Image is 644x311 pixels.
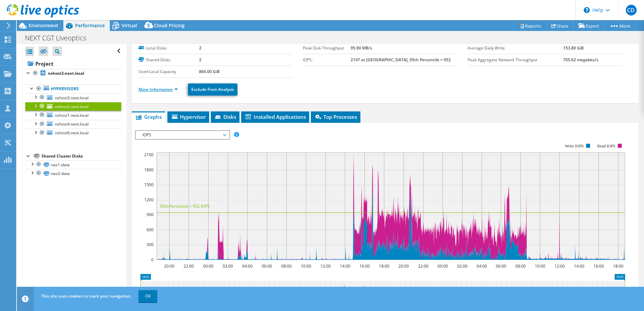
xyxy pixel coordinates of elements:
[144,167,154,173] text: 1800
[144,197,154,203] text: 1200
[29,22,58,29] span: Environment
[151,257,154,263] text: 0
[468,45,563,51] label: Average Daily Write
[188,83,237,96] a: Exclude From Analysis
[379,263,389,269] text: 18:00
[261,263,272,269] text: 06:00
[138,87,178,92] a: More Information
[171,113,206,120] span: Hypervisor
[147,242,154,247] text: 300
[351,45,372,51] b: 95.90 MB/s
[25,58,121,69] a: Project
[55,104,89,109] span: nshost2.next.local
[573,21,605,31] a: Export
[75,22,105,29] span: Performance
[515,263,525,269] text: 08:00
[154,22,185,29] span: Cloud Pricing
[242,263,252,269] text: 04:00
[563,57,599,63] b: 705.62 megabits/s
[563,45,584,51] b: 153.80 GiB
[25,111,121,119] a: nshost1.next.local
[626,5,637,15] span: CD
[55,95,89,101] span: nshost3.next.local
[55,112,89,118] span: nshost1.next.local
[535,263,545,269] text: 10:00
[495,263,506,269] text: 06:00
[222,263,233,269] text: 02:00
[160,203,210,209] text: 95th Percentile = 952 IOPS
[565,144,584,148] text: Write IOPS
[245,113,306,120] span: Installed Applications
[164,263,174,269] text: 20:00
[457,263,467,269] text: 02:00
[604,21,636,31] a: More
[135,113,162,120] span: Graphs
[468,57,563,63] label: Peak Aggregate Network Throughput
[122,22,137,29] span: Virtual
[25,93,121,102] a: nshost3.next.local
[25,169,121,178] a: nas3-data
[55,121,89,127] span: nshost4.next.local
[437,263,448,269] text: 00:00
[303,57,351,63] label: IOPS:
[25,84,121,93] a: Hypervisors
[574,263,584,269] text: 14:00
[138,68,199,75] label: Used Local Capacity
[300,263,311,269] text: 10:00
[199,45,201,51] b: 2
[314,113,357,120] span: Top Processes
[55,130,89,136] span: nshost6.next.local
[25,120,121,129] a: nshost4.next.local
[199,57,201,63] b: 2
[144,182,154,187] text: 1500
[25,102,121,111] a: nshost2.next.local
[398,263,409,269] text: 20:00
[593,263,604,269] text: 16:00
[597,144,615,148] text: Read IOPS
[25,160,121,169] a: nas1-data
[351,57,451,63] b: 2147 at [GEOGRAPHIC_DATA], 95th Percentile = 952
[340,263,350,269] text: 14:00
[418,263,428,269] text: 22:00
[584,7,590,13] svg: \n
[138,290,157,302] a: OK
[476,263,487,269] text: 04:00
[41,152,121,160] div: Shared Cluster Disks
[48,70,84,76] b: nshost3.next.local
[203,263,213,269] text: 00:00
[359,263,369,269] text: 16:00
[25,129,121,137] a: nshost6.next.local
[199,69,220,74] b: 866.00 GiB
[546,21,574,31] a: Share
[139,131,226,139] span: IOPS
[41,293,131,299] span: This site uses cookies to track your navigation.
[144,152,154,158] text: 2100
[22,34,97,42] h1: NEXT CGT Liveoptics
[514,21,546,31] a: Reports
[147,227,154,233] text: 600
[147,212,154,217] text: 900
[554,263,565,269] text: 12:00
[138,57,199,63] label: Shared Disks
[281,263,291,269] text: 08:00
[613,263,623,269] text: 18:00
[25,69,121,78] a: nshost3.next.local
[214,113,236,120] span: Disks
[320,263,330,269] text: 12:00
[303,45,351,51] label: Peak Disk Throughput
[183,263,194,269] text: 22:00
[138,45,199,51] label: Local Disks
